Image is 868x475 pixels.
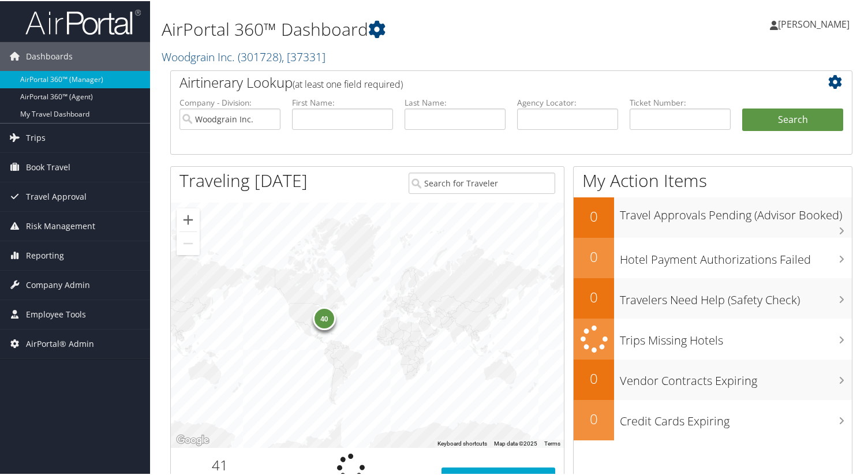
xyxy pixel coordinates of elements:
h2: 0 [574,205,614,225]
a: 0Travelers Need Help (Safety Check) [574,277,852,317]
h3: Travel Approvals Pending (Advisor Booked) [620,200,852,222]
h2: 0 [574,368,614,387]
label: Agency Locator: [517,96,618,107]
a: Open this area in Google Maps (opens a new window) [174,432,212,447]
span: Travel Approval [26,181,87,210]
span: Book Travel [26,152,70,181]
h3: Hotel Payment Authorizations Failed [620,245,852,267]
a: Terms (opens in new tab) [544,439,560,446]
span: Trips [26,122,46,151]
label: Company - Division: [179,96,280,107]
img: airportal-logo.png [25,8,141,35]
input: Search for Traveler [409,171,555,193]
label: Ticket Number: [630,96,731,107]
h2: 0 [574,246,614,265]
h2: 0 [574,408,614,428]
span: AirPortal® Admin [26,328,94,357]
div: 40 [312,306,335,329]
h3: Travelers Need Help (Safety Check) [620,285,852,307]
h3: Credit Cards Expiring [620,406,852,428]
span: Company Admin [26,270,90,298]
h1: AirPortal 360™ Dashboard [162,16,628,40]
label: Last Name: [405,96,506,107]
h2: 0 [574,286,614,306]
button: Search [742,107,843,130]
a: Trips Missing Hotels [574,317,852,358]
button: Keyboard shortcuts [437,439,487,447]
a: 0Travel Approvals Pending (Advisor Booked) [574,196,852,237]
h1: My Action Items [574,167,852,192]
h2: Airtinerary Lookup [179,72,787,91]
span: Employee Tools [26,299,86,328]
a: 0Hotel Payment Authorizations Failed [574,237,852,277]
span: Map data ©2025 [494,439,537,446]
h1: Traveling [DATE] [179,167,308,192]
button: Zoom in [177,207,200,230]
button: Zoom out [177,231,200,254]
label: First Name: [292,96,393,107]
h3: Vendor Contracts Expiring [620,366,852,388]
img: Google [174,432,212,447]
span: (at least one field required) [293,77,403,89]
a: 0Vendor Contracts Expiring [574,358,852,399]
span: Reporting [26,240,64,269]
a: 0Credit Cards Expiring [574,399,852,439]
h2: 41 [179,454,260,474]
span: Risk Management [26,211,95,240]
span: ( 301728 ) [238,48,282,63]
span: [PERSON_NAME] [778,17,850,29]
h3: Trips Missing Hotels [620,326,852,347]
span: , [ 37331 ] [282,48,325,63]
a: [PERSON_NAME] [770,6,861,40]
span: Dashboards [26,41,73,70]
a: Woodgrain Inc. [162,48,325,63]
